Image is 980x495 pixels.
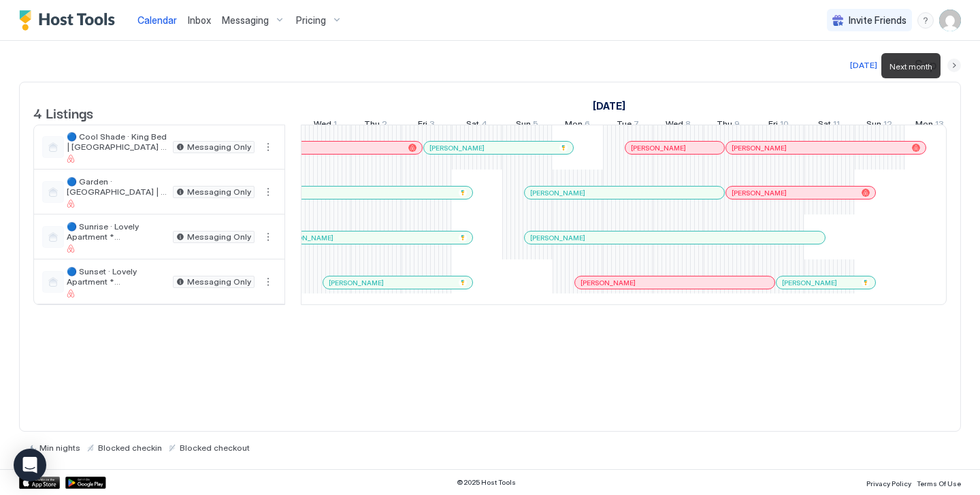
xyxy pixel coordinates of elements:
span: 4 [481,118,487,133]
span: © 2025 Host Tools [457,478,516,487]
span: [PERSON_NAME] [530,189,585,197]
a: October 8, 2025 [662,116,694,135]
a: October 6, 2025 [561,116,593,135]
button: More options [260,139,276,155]
span: 4 Listings [33,102,93,123]
span: Terms Of Use [917,479,961,488]
span: Sat [818,118,831,133]
span: 🔵 Garden · [GEOGRAPHIC_DATA] | [GEOGRAPHIC_DATA] *Best Downtown Locations (4) [67,176,167,197]
a: Privacy Policy [866,475,911,490]
span: [PERSON_NAME] [782,278,837,287]
div: menu [260,229,276,245]
span: 13 [935,118,944,133]
span: 6 [585,118,590,133]
span: 10 [780,118,789,133]
span: Thu [717,118,732,133]
a: Terms Of Use [917,475,961,490]
span: Min nights [39,443,80,453]
a: Host Tools Logo [19,10,121,31]
div: menu [260,139,276,155]
button: More options [260,229,276,245]
span: Thu [364,118,380,133]
span: Next month [889,61,932,71]
div: Open Intercom Messenger [14,449,46,481]
span: Invite Friends [849,14,906,27]
span: [PERSON_NAME] [581,278,636,287]
button: More options [260,274,276,290]
a: October 2, 2025 [361,116,391,135]
span: 🔵 Sunrise · Lovely Apartment *[GEOGRAPHIC_DATA] Best Locations *Sunrise [67,221,167,242]
a: October 12, 2025 [863,116,896,135]
a: October 13, 2025 [912,116,947,135]
span: 9 [734,118,740,133]
span: Calendar [137,14,177,26]
span: [PERSON_NAME] [732,144,787,153]
div: [DATE] [850,59,877,71]
span: 11 [833,118,840,133]
div: menu [260,274,276,290]
a: October 1, 2025 [589,96,629,116]
a: Calendar [137,13,177,27]
span: Privacy Policy [866,479,911,488]
a: October 1, 2025 [310,116,340,135]
span: Wed [314,118,331,133]
button: More options [260,184,276,200]
button: [DATE] [848,57,879,74]
span: Blocked checkin [98,443,162,453]
a: October 5, 2025 [512,116,542,135]
div: menu [917,12,934,29]
span: 7 [634,118,639,133]
span: [PERSON_NAME] [329,278,384,287]
span: Pricing [296,14,326,27]
span: 🔵 Sunset · Lovely Apartment *[GEOGRAPHIC_DATA] Best Locations *Sunset [67,266,167,287]
div: menu [260,184,276,200]
span: [PERSON_NAME] [732,189,787,197]
span: Mon [565,118,583,133]
button: Next month [947,59,961,72]
span: Blocked checkout [180,443,250,453]
span: Sun [516,118,531,133]
span: [PERSON_NAME] [278,234,333,242]
a: October 10, 2025 [765,116,792,135]
span: 🔵 Cool Shade · King Bed | [GEOGRAPHIC_DATA] *Best Downtown Locations *Cool [67,131,167,152]
span: Fri [768,118,778,133]
span: Inbox [188,14,211,26]
span: Fri [418,118,427,133]
span: 2 [382,118,387,133]
span: 5 [533,118,538,133]
span: Messaging [222,14,269,27]
span: Wed [666,118,683,133]
a: October 4, 2025 [463,116,491,135]
span: 8 [685,118,691,133]
span: [PERSON_NAME] [530,234,585,242]
div: User profile [939,10,961,31]
span: Sun [866,118,881,133]
a: October 7, 2025 [613,116,642,135]
a: October 3, 2025 [414,116,438,135]
a: Inbox [188,13,211,27]
a: October 11, 2025 [815,116,843,135]
span: [PERSON_NAME] [631,144,686,153]
a: Google Play Store [65,477,106,489]
a: October 9, 2025 [713,116,743,135]
span: Mon [915,118,933,133]
span: 12 [883,118,892,133]
span: Tue [617,118,632,133]
span: Sat [466,118,479,133]
span: 1 [333,118,337,133]
span: [PERSON_NAME] [429,144,485,153]
a: App Store [19,477,60,489]
span: 3 [429,118,435,133]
